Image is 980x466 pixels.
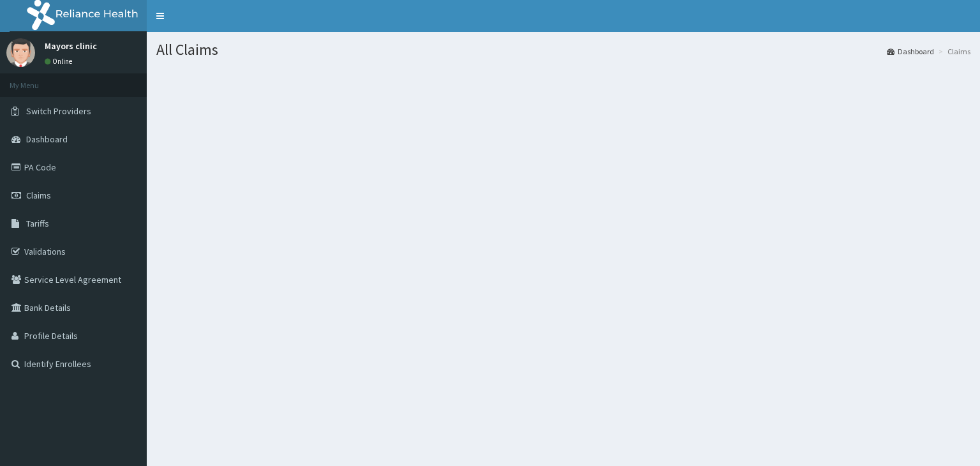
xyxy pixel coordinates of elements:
[26,133,68,145] span: Dashboard
[45,57,75,66] a: Online
[935,46,970,57] li: Claims
[26,105,91,117] span: Switch Providers
[6,38,35,67] img: User Image
[887,46,934,57] a: Dashboard
[26,190,51,201] span: Claims
[156,41,970,58] h1: All Claims
[45,41,97,50] p: Mayors clinic
[26,218,49,229] span: Tariffs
